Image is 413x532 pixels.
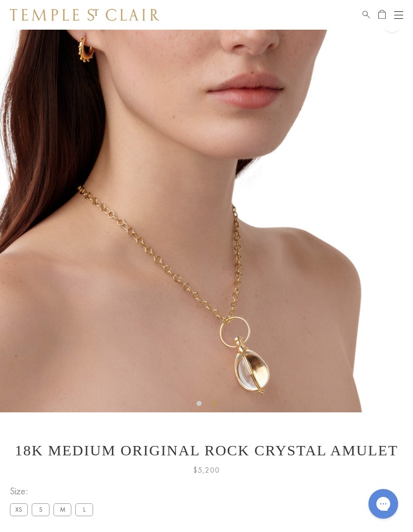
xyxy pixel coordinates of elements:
[10,483,97,499] span: Size:
[193,464,220,477] span: $5,200
[378,9,386,21] a: Open Shopping Bag
[10,503,28,516] label: XS
[394,9,403,21] button: Open navigation
[363,486,403,522] iframe: Gorgias live chat messenger
[75,503,93,516] label: L
[10,9,159,21] img: Temple St. Clair
[10,442,403,459] h1: 18K Medium Original Rock Crystal Amulet
[32,503,50,516] label: S
[362,9,370,21] a: Search
[53,503,71,516] label: M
